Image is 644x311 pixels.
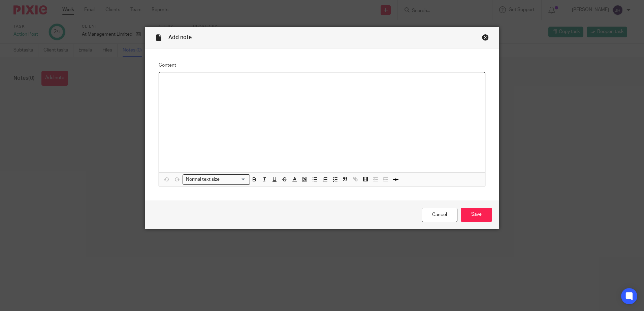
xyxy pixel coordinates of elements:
[183,174,250,185] div: Search for option
[159,62,485,69] label: Content
[422,208,457,222] a: Cancel
[222,176,246,183] input: Search for option
[482,34,489,41] div: Close this dialog window
[168,35,192,40] span: Add note
[184,176,221,183] span: Normal text size
[461,208,492,222] input: Save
